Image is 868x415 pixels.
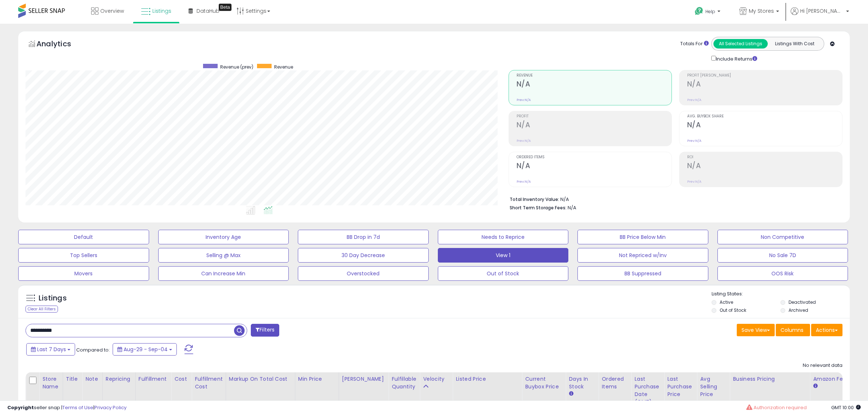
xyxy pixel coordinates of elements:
small: Days In Stock. [569,391,573,397]
small: Prev: N/A [687,98,701,102]
span: Revenue [517,74,672,78]
label: Deactivated [789,299,816,305]
span: Revenue [274,64,293,70]
button: Last 7 Days [26,343,75,356]
small: Prev: N/A [687,139,701,143]
span: DataHub [196,7,219,15]
div: Totals For [680,40,709,47]
div: Title [66,375,79,383]
a: Terms of Use [62,404,93,411]
span: Compared to: [76,346,110,353]
button: Not Repriced w/Inv [577,248,708,263]
p: Listing States: [712,291,850,298]
div: Tooltip anchor [219,4,231,11]
small: Prev: N/A [517,139,531,143]
span: 2025-09-15 10:00 GMT [831,404,861,411]
small: Prev: N/A [517,179,531,184]
span: Aug-29 - Sep-04 [124,346,168,353]
small: Amazon Fees. [813,383,817,389]
span: Profit [517,115,672,119]
h2: N/A [687,121,842,131]
button: Default [18,230,149,244]
button: Actions [811,324,842,336]
button: Overstocked [298,266,429,281]
span: My Stores [749,7,774,15]
th: The percentage added to the cost of goods (COGS) that forms the calculator for Min & Max prices. [226,372,295,409]
button: Top Sellers [18,248,149,263]
a: Privacy Policy [94,404,126,411]
b: Total Inventory Value: [510,196,559,202]
span: Avg. Buybox Share [687,115,842,119]
div: No relevant data [803,362,842,369]
button: OOS Risk [717,266,848,281]
div: seller snap | | [7,404,126,411]
div: Fulfillable Quantity [392,375,417,391]
label: Archived [789,307,808,313]
label: Active [720,299,733,305]
div: Markup on Total Cost [229,375,292,383]
div: Min Price [298,375,336,383]
button: 30 Day Decrease [298,248,429,263]
div: Avg Selling Price [700,375,727,398]
span: Columns [781,326,803,334]
span: Listings [152,7,171,15]
h2: N/A [517,80,672,90]
h2: N/A [687,80,842,90]
span: Last 7 Days [37,346,66,353]
div: Velocity [423,375,449,383]
span: Profit [PERSON_NAME] [687,74,842,78]
div: Current Buybox Price [525,375,563,391]
button: BB Suppressed [577,266,708,281]
button: Save View [737,324,775,336]
button: Can Increase Min [158,266,289,281]
span: N/A [568,204,576,211]
button: Listings With Cost [767,39,822,49]
div: Store Name [42,375,60,391]
button: Filters [251,324,279,337]
span: Help [705,8,715,15]
div: Note [85,375,100,383]
span: Hi [PERSON_NAME] [800,7,844,15]
button: Selling @ Max [158,248,289,263]
button: Out of Stock [438,266,569,281]
div: Repricing [106,375,132,383]
a: Hi [PERSON_NAME] [791,7,849,24]
button: All Selected Listings [713,39,768,49]
span: Ordered Items [517,155,672,159]
button: Movers [18,266,149,281]
div: Clear All Filters [26,306,58,313]
button: Columns [776,324,810,336]
h2: N/A [517,121,672,131]
h5: Listings [39,293,67,303]
b: Short Term Storage Fees: [510,205,567,211]
div: Business Pricing [733,375,807,383]
button: Needs to Reprice [438,230,569,244]
button: BB Drop in 7d [298,230,429,244]
button: Inventory Age [158,230,289,244]
h5: Analytics [36,39,85,51]
div: Include Returns [706,54,766,63]
div: Last Purchase Price [667,375,694,398]
div: Ordered Items [602,375,628,391]
h2: N/A [517,162,672,171]
small: Prev: N/A [517,98,531,102]
i: Get Help [694,7,704,16]
a: Help [689,1,728,24]
div: Last Purchase Date (GMT) [634,375,661,406]
div: Fulfillment [139,375,168,383]
div: Listed Price [456,375,519,383]
div: Days In Stock [569,375,595,391]
span: Revenue (prev) [220,64,253,70]
button: BB Price Below Min [577,230,708,244]
h2: N/A [687,162,842,171]
small: Prev: N/A [687,179,701,184]
button: Non Competitive [717,230,848,244]
div: Fulfillment Cost [195,375,223,391]
span: ROI [687,155,842,159]
strong: Copyright [7,404,34,411]
div: Cost [174,375,188,383]
li: N/A [510,194,837,203]
div: [PERSON_NAME] [342,375,385,383]
label: Out of Stock [720,307,746,313]
button: View 1 [438,248,569,263]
